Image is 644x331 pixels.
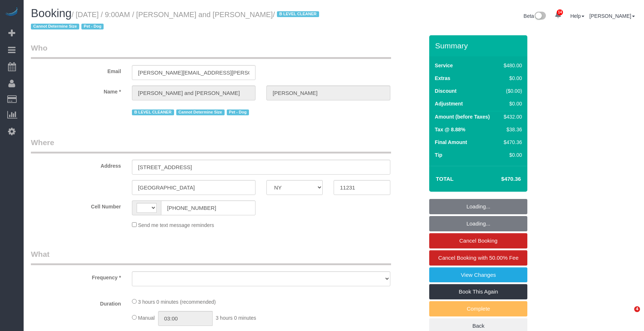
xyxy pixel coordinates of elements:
[435,75,450,82] label: Extras
[277,11,319,17] span: B LEVEL CLEANER
[31,43,391,59] legend: Who
[429,233,527,248] a: Cancel Booking
[524,13,546,19] a: Beta
[25,160,126,170] label: Address
[81,24,104,29] span: Pet - Dog
[435,87,456,95] label: Discount
[436,176,454,182] strong: Total
[31,137,391,153] legend: Where
[4,7,19,17] img: Automaid Logo
[161,200,255,215] input: Cell Number
[619,306,637,324] iframe: Intercom live chat
[570,13,584,19] a: Help
[25,200,126,210] label: Cell Number
[501,151,522,159] div: $0.00
[132,109,174,115] span: B LEVEL CLEANER
[501,87,522,95] div: ($0.00)
[216,315,256,321] span: 3 hours 0 minutes
[589,13,635,19] a: [PERSON_NAME]
[25,298,126,307] label: Duration
[501,100,522,107] div: $0.00
[138,299,216,305] span: 3 hours 0 minutes (recommended)
[435,100,463,107] label: Adjustment
[266,85,390,100] input: Last Name
[435,151,442,159] label: Tip
[25,271,126,281] label: Frequency *
[227,109,249,115] span: Pet - Dog
[429,284,527,299] a: Book This Again
[501,62,522,69] div: $480.00
[435,126,465,133] label: Tax @ 8.88%
[31,24,79,29] span: Cannot Determine Size
[501,139,522,146] div: $470.36
[435,113,490,120] label: Amount (before Taxes)
[138,315,155,321] span: Manual
[438,255,519,261] span: Cancel Booking with 50.00% Fee
[551,7,565,23] a: 14
[435,62,453,69] label: Service
[429,250,527,266] a: Cancel Booking with 50.00% Fee
[501,75,522,82] div: $0.00
[25,65,126,75] label: Email
[132,85,255,100] input: First Name
[479,176,521,182] h4: $470.36
[176,109,225,115] span: Cannot Determine Size
[634,306,640,312] span: 4
[31,249,391,265] legend: What
[334,180,390,195] input: Zip Code
[435,41,524,50] h3: Summary
[31,11,321,31] small: / [DATE] / 9:00AM / [PERSON_NAME] and [PERSON_NAME]
[429,267,527,283] a: View Changes
[435,139,467,146] label: Final Amount
[138,222,214,228] span: Send me text message reminders
[557,9,563,15] span: 14
[31,7,72,20] span: Booking
[132,65,255,80] input: Email
[132,180,255,195] input: City
[25,85,126,95] label: Name *
[501,113,522,120] div: $432.00
[534,12,546,21] img: New interface
[501,126,522,133] div: $38.36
